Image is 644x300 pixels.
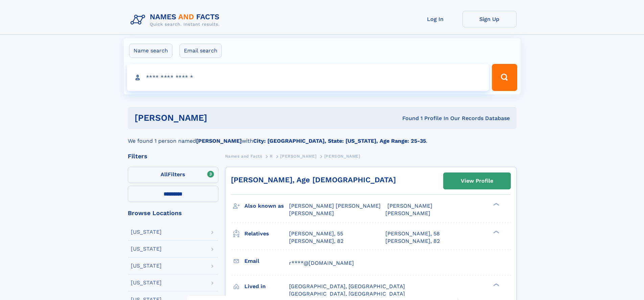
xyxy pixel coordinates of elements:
[128,11,225,29] img: Logo Names and Facts
[280,152,316,160] a: [PERSON_NAME]
[128,153,218,159] div: Filters
[305,115,510,122] div: Found 1 Profile In Our Records Database
[385,230,440,237] a: [PERSON_NAME], 58
[492,282,500,287] div: ❯
[131,246,162,252] div: [US_STATE]
[270,152,273,160] a: R
[225,152,262,160] a: Names and Facts
[385,210,430,216] span: [PERSON_NAME]
[131,280,162,285] div: [US_STATE]
[244,228,289,239] h3: Relatives
[127,64,489,91] input: search input
[253,138,426,144] b: City: [GEOGRAPHIC_DATA], State: [US_STATE], Age Range: 25-35
[289,210,334,216] span: [PERSON_NAME]
[244,255,289,267] h3: Email
[135,114,305,122] h1: [PERSON_NAME]
[131,229,162,235] div: [US_STATE]
[128,129,517,145] div: We found 1 person named with .
[289,291,405,297] span: [GEOGRAPHIC_DATA], [GEOGRAPHIC_DATA]
[289,283,405,290] span: [GEOGRAPHIC_DATA], [GEOGRAPHIC_DATA]
[129,44,172,58] label: Name search
[289,230,343,237] a: [PERSON_NAME], 55
[231,176,396,184] a: [PERSON_NAME], Age [DEMOGRAPHIC_DATA]
[180,44,222,58] label: Email search
[462,11,517,27] a: Sign Up
[492,64,517,91] button: Search Button
[131,263,162,269] div: [US_STATE]
[244,281,289,292] h3: Lived in
[270,154,273,159] span: R
[385,237,440,245] a: [PERSON_NAME], 82
[289,237,343,245] a: [PERSON_NAME], 82
[128,210,218,216] div: Browse Locations
[408,11,462,27] a: Log In
[280,154,316,159] span: [PERSON_NAME]
[196,138,242,144] b: [PERSON_NAME]
[492,230,500,234] div: ❯
[289,203,381,209] span: [PERSON_NAME] [PERSON_NAME]
[387,203,432,209] span: [PERSON_NAME]
[492,202,500,207] div: ❯
[461,173,493,189] div: View Profile
[444,173,510,189] a: View Profile
[128,167,218,183] label: Filters
[324,154,360,159] span: [PERSON_NAME]
[161,171,168,178] span: All
[244,200,289,212] h3: Also known as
